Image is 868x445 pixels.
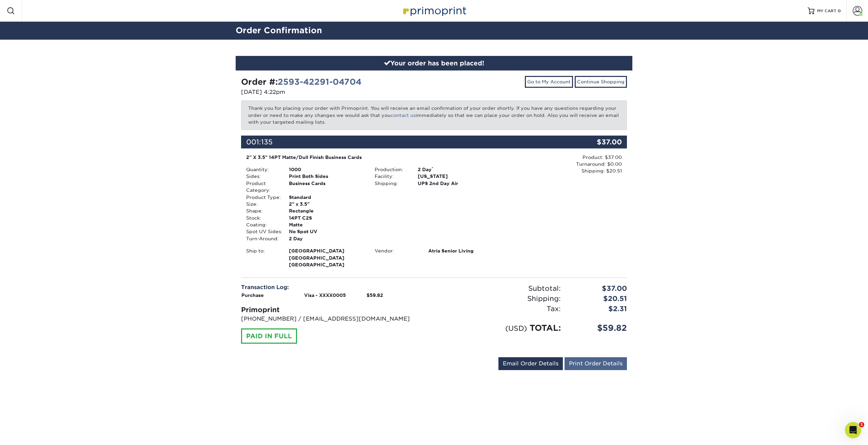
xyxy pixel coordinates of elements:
[859,422,864,427] span: 1
[370,247,423,254] div: Vendor:
[370,173,412,180] div: Facility:
[400,3,468,18] img: Primoprint
[241,235,284,242] div: Turn-Around:
[566,294,632,304] div: $20.51
[505,324,527,332] small: (USD)
[434,294,566,304] div: Shipping:
[241,88,429,96] p: [DATE] 4:22pm
[413,166,498,173] div: 2 Day
[289,247,364,254] span: [GEOGRAPHIC_DATA]
[370,166,412,173] div: Production:
[284,235,370,242] div: 2 Day
[241,77,361,87] strong: Order #:
[284,215,370,221] div: 14PT C2S
[278,77,361,87] a: 2593-42291-04704
[304,292,346,298] strong: Visa - XXXX0005
[241,283,429,291] div: Transaction Log:
[284,194,370,201] div: Standard
[241,207,284,214] div: Shape:
[563,136,627,148] div: $37.00
[423,247,498,254] div: Atria Senior Living
[289,255,364,261] span: [GEOGRAPHIC_DATA]
[498,357,563,370] a: Email Order Details
[370,180,412,187] div: Shipping:
[241,305,429,315] div: Primoprint
[575,76,627,87] a: Continue Shopping
[241,180,284,194] div: Product Category:
[241,328,297,344] div: PAID IN FULL
[241,221,284,228] div: Coating:
[284,173,370,180] div: Print Both Sides
[236,56,632,71] div: Your order has been placed!
[241,136,563,148] div: 001:
[566,304,632,314] div: $2.31
[566,322,632,334] div: $59.82
[812,427,868,445] iframe: Google Customer Reviews
[261,138,273,146] span: 135
[289,247,364,267] strong: [GEOGRAPHIC_DATA]
[367,292,383,298] strong: $59.82
[241,194,284,201] div: Product Type:
[838,8,841,13] span: 0
[241,292,264,298] strong: Purchase
[284,166,370,173] div: 1000
[284,228,370,235] div: No Spot UV
[434,304,566,314] div: Tax:
[525,76,573,87] a: Go to My Account
[434,283,566,294] div: Subtotal:
[845,422,861,438] iframe: Intercom live chat
[241,166,284,173] div: Quantity:
[817,8,836,14] span: MY CART
[391,113,416,118] a: contact us
[284,221,370,228] div: Matte
[231,24,637,37] h2: Order Confirmation
[241,173,284,180] div: Sides:
[241,215,284,221] div: Stock:
[284,201,370,207] div: 2" x 3.5"
[565,357,627,370] a: Print Order Details
[284,180,370,194] div: Business Cards
[241,201,284,207] div: Size:
[246,154,493,161] div: 2" X 3.5" 14PT Matte/Dull Finish Business Cards
[498,154,622,175] div: Product: $37.00 Turnaround: $0.00 Shipping: $20.51
[413,180,498,187] div: UPS 2nd Day Air
[413,173,498,180] div: [US_STATE]
[241,228,284,235] div: Spot UV Sides:
[530,323,561,333] span: TOTAL:
[566,283,632,294] div: $37.00
[241,315,429,323] p: [PHONE_NUMBER] / [EMAIL_ADDRESS][DOMAIN_NAME]
[241,100,627,130] p: Thank you for placing your order with Primoprint. You will receive an email confirmation of your ...
[241,247,284,268] div: Ship to:
[284,207,370,214] div: Rectangle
